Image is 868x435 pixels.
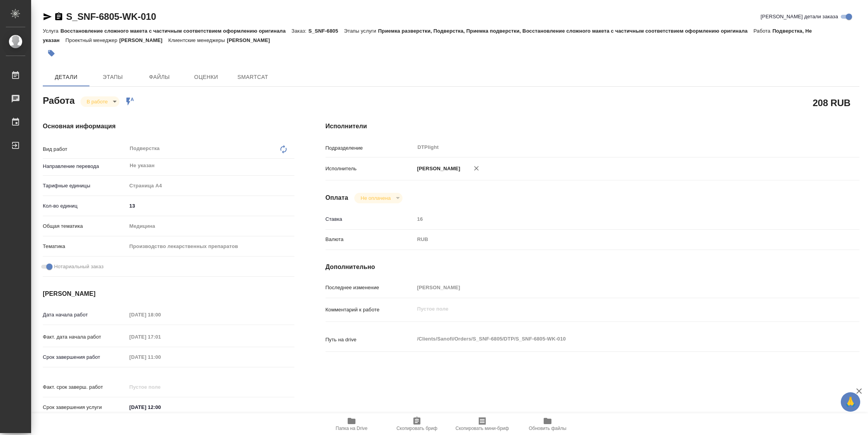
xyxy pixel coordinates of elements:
[80,96,119,107] div: В работе
[43,383,127,391] p: Факт. срок заверш. работ
[455,426,509,431] span: Скопировать мини-бриф
[47,72,85,82] span: Детали
[450,413,515,435] button: Скопировать мини-бриф
[43,222,127,230] p: Общая тематика
[468,160,485,177] button: Удалить исполнителя
[384,413,450,435] button: Скопировать бриф
[43,289,294,299] h4: [PERSON_NAME]
[127,240,294,253] div: Производство лекарственных препаратов
[325,193,348,203] h4: Оплата
[43,145,127,153] p: Вид работ
[43,122,294,131] h4: Основная информация
[325,122,859,131] h4: Исполнители
[325,336,415,344] p: Путь на drive
[292,28,308,34] p: Заказ:
[378,28,753,34] p: Приемка разверстки, Подверстка, Приемка подверстки, Восстановление сложного макета с частичным со...
[127,402,195,413] input: ✎ Введи что-нибудь
[515,413,580,435] button: Обновить файлы
[354,193,402,203] div: В работе
[43,404,127,411] p: Срок завершения услуги
[415,213,815,225] input: Пустое поле
[325,284,415,292] p: Последнее изменение
[66,11,156,22] a: S_SNF-6805-WK-010
[127,200,294,211] input: ✎ Введи что-нибудь
[54,263,103,271] span: Нотариальный заказ
[141,72,178,82] span: Файлы
[43,182,127,190] p: Тарифные единицы
[325,165,415,173] p: Исполнитель
[43,243,127,250] p: Тематика
[529,426,567,431] span: Обновить файлы
[43,12,52,21] button: Скопировать ссылку для ЯМессенджера
[65,37,119,43] p: Проектный менеджер
[43,93,75,107] h2: Работа
[119,37,168,43] p: [PERSON_NAME]
[84,98,110,105] button: В работе
[127,351,195,363] input: Пустое поле
[127,381,195,393] input: Пустое поле
[43,311,127,319] p: Дата начала работ
[54,12,63,21] button: Скопировать ссылку
[43,202,127,210] p: Кол-во единиц
[844,394,857,410] span: 🙏
[187,72,225,82] span: Оценки
[396,426,437,431] span: Скопировать бриф
[168,37,227,43] p: Клиентские менеджеры
[415,165,460,173] p: [PERSON_NAME]
[415,332,815,346] textarea: /Clients/Sanofi/Orders/S_SNF-6805/DTP/S_SNF-6805-WK-010
[43,353,127,361] p: Срок завершения работ
[344,28,378,34] p: Этапы услуги
[415,282,815,293] input: Пустое поле
[227,37,276,43] p: [PERSON_NAME]
[813,96,850,109] h2: 208 RUB
[325,144,415,152] p: Подразделение
[234,72,271,82] span: SmartCat
[325,215,415,223] p: Ставка
[841,392,860,412] button: 🙏
[325,236,415,243] p: Валюта
[325,262,859,272] h4: Дополнительно
[761,13,838,21] span: [PERSON_NAME] детали заказа
[325,306,415,314] p: Комментарий к работе
[94,72,131,82] span: Этапы
[43,333,127,341] p: Факт. дата начала работ
[127,179,294,192] div: Страница А4
[358,195,393,201] button: Не оплачена
[43,162,127,170] p: Направление перевода
[754,28,773,34] p: Работа
[127,309,195,320] input: Пустое поле
[43,28,60,34] p: Услуга
[127,331,195,342] input: Пустое поле
[308,28,344,34] p: S_SNF-6805
[60,28,291,34] p: Восстановление сложного макета с частичным соответствием оформлению оригинала
[127,220,294,233] div: Медицина
[415,233,815,246] div: RUB
[319,413,384,435] button: Папка на Drive
[43,45,60,62] button: Добавить тэг
[336,426,367,431] span: Папка на Drive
